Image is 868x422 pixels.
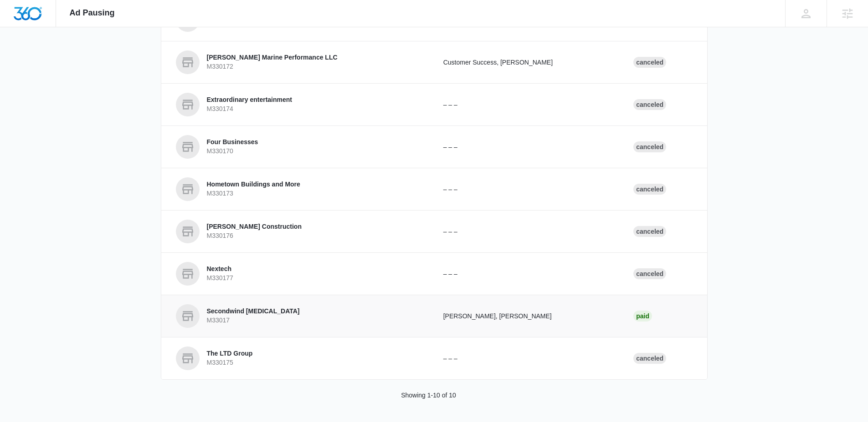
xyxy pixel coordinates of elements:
[176,347,421,370] a: The LTD GroupM330175
[207,307,300,316] p: Secondwind [MEDICAL_DATA]
[207,349,253,358] p: The LTD Group
[176,262,421,286] a: NextechM330177
[207,222,302,231] p: [PERSON_NAME] Construction
[207,53,338,62] p: [PERSON_NAME] Marine Performance LLC
[207,105,293,114] p: M330174
[207,274,233,283] p: M330177
[633,57,666,68] div: Canceled
[401,391,456,400] p: Showing 1-10 of 10
[443,58,612,67] p: Customer Success, [PERSON_NAME]
[207,189,300,198] p: M330173
[207,180,300,189] p: Hometown Buildings and More
[176,177,421,201] a: Hometown Buildings and MoreM330173
[207,231,302,241] p: M330176
[176,50,421,74] a: [PERSON_NAME] Marine Performance LLCM330172
[207,316,300,325] p: M33017
[443,185,612,194] p: – – –
[443,354,612,363] p: – – –
[176,304,421,328] a: Secondwind [MEDICAL_DATA]M33017
[207,138,258,147] p: Four Businesses
[633,226,666,237] div: Canceled
[443,311,612,321] p: [PERSON_NAME], [PERSON_NAME]
[207,62,338,71] p: M330172
[207,358,253,367] p: M330175
[176,135,421,159] a: Four BusinessesM330170
[633,353,666,364] div: Canceled
[70,8,115,18] span: Ad Pausing
[443,269,612,279] p: – – –
[443,100,612,110] p: – – –
[443,227,612,236] p: – – –
[633,141,666,152] div: Canceled
[176,220,421,243] a: [PERSON_NAME] ConstructionM330176
[633,99,666,110] div: Canceled
[207,147,258,156] p: M330170
[633,268,666,279] div: Canceled
[176,93,421,116] a: Extraordinary entertainmentM330174
[633,311,652,322] div: Paid
[207,265,233,274] p: Nextech
[207,95,293,105] p: Extraordinary entertainment
[443,142,612,152] p: – – –
[633,184,666,195] div: Canceled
